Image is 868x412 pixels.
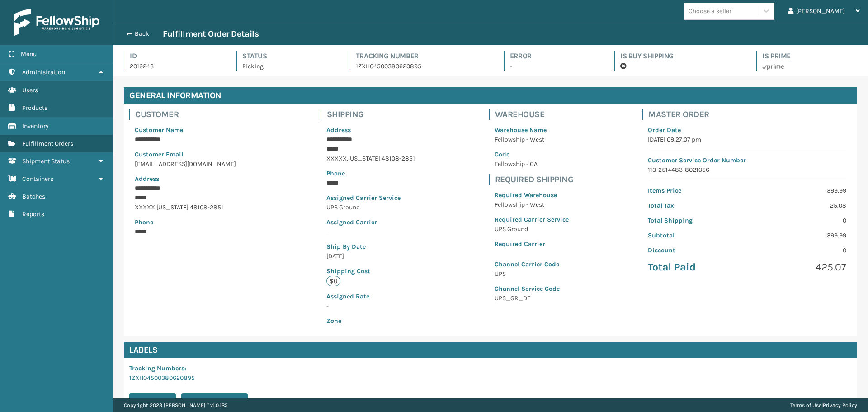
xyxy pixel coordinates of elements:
[382,155,415,162] span: 48108-2851
[163,28,259,39] h3: Fulfillment Order Details
[130,51,220,62] h4: Id
[22,68,65,76] span: Administration
[762,51,857,62] h4: Is Prime
[753,186,846,195] p: 399.99
[823,402,857,408] a: Privacy Policy
[495,215,569,224] p: Required Carrier Service
[326,251,415,261] p: [DATE]
[130,62,220,71] p: 2019243
[326,155,347,162] span: XXXXX
[155,204,156,211] span: ,
[648,135,846,144] p: [DATE] 09:27:07 pm
[753,246,846,255] p: 0
[495,200,569,209] p: Fellowship - West
[22,157,70,165] span: Shipment Status
[121,30,163,38] button: Back
[135,125,247,135] p: Customer Name
[242,62,334,71] p: Picking
[135,204,155,211] span: XXXXX
[648,186,741,195] p: Items Price
[242,51,334,62] h4: Status
[648,165,846,175] p: 113-2514483-8021056
[495,260,569,269] p: Channel Carrier Code
[326,203,415,212] p: UPS Ground
[326,242,415,251] p: Ship By Date
[648,260,741,274] p: Total Paid
[753,231,846,240] p: 399.99
[22,210,44,218] span: Reports
[648,156,846,165] p: Customer Service Order Number
[327,109,420,120] h4: Shipping
[22,193,45,200] span: Batches
[135,175,159,183] span: Address
[22,175,53,183] span: Containers
[356,51,488,62] h4: Tracking Number
[648,109,852,120] h4: Master Order
[495,174,574,185] h4: Required Shipping
[190,204,223,211] span: 48108-2851
[790,398,857,412] div: |
[495,190,569,200] p: Required Warehouse
[648,216,741,225] p: Total Shipping
[495,125,569,135] p: Warehouse Name
[689,6,731,16] div: Choose a seller
[648,231,741,240] p: Subtotal
[22,86,38,94] span: Users
[790,402,821,408] a: Terms of Use
[510,62,598,71] p: -
[648,201,741,210] p: Total Tax
[753,260,846,274] p: 425.07
[124,87,857,104] h4: General Information
[326,193,415,203] p: Assigned Carrier Service
[129,374,195,382] a: 1ZXH04500380620895
[510,51,598,62] h4: Error
[495,239,569,249] p: Required Carrier
[21,50,37,58] span: Menu
[348,155,380,162] span: [US_STATE]
[495,159,569,169] p: Fellowship - CA
[181,393,248,410] button: Print Packing Slip
[135,109,252,120] h4: Customer
[129,365,186,372] span: Tracking Numbers :
[326,292,415,301] p: Assigned Rate
[135,159,247,169] p: [EMAIL_ADDRESS][DOMAIN_NAME]
[753,201,846,210] p: 25.08
[495,269,569,279] p: UPS
[495,224,569,234] p: UPS Ground
[22,140,73,147] span: Fulfillment Orders
[135,150,247,159] p: Customer Email
[495,109,574,120] h4: Warehouse
[648,125,846,135] p: Order Date
[156,204,189,211] span: [US_STATE]
[22,104,47,112] span: Products
[326,276,340,286] p: $0
[495,150,569,159] p: Code
[495,284,569,294] p: Channel Service Code
[326,316,415,326] p: Zone
[753,216,846,225] p: 0
[326,126,351,134] span: Address
[495,135,569,144] p: Fellowship - West
[347,155,348,162] span: ,
[620,51,740,62] h4: Is Buy Shipping
[326,266,415,276] p: Shipping Cost
[124,342,857,358] h4: Labels
[135,218,247,227] p: Phone
[129,393,176,410] button: Print Label
[124,398,228,412] p: Copyright 2023 [PERSON_NAME]™ v 1.0.185
[22,122,49,130] span: Inventory
[495,294,569,303] p: UPS_GR_DF
[356,62,488,71] p: 1ZXH04500380620895
[326,227,415,237] p: -
[326,218,415,227] p: Assigned Carrier
[326,301,415,311] p: -
[14,9,99,36] img: logo
[648,246,741,255] p: Discount
[326,169,415,178] p: Phone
